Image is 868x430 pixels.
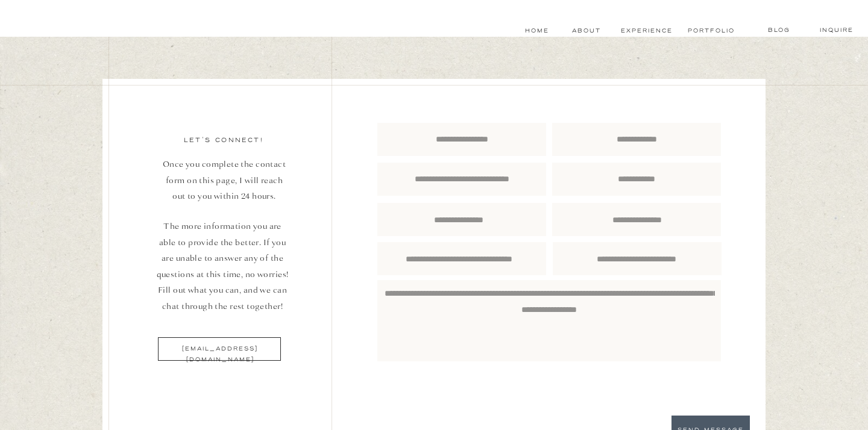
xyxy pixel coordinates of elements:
a: experience [620,26,673,36]
a: blog [755,25,802,35]
p: let's connect! [154,135,293,146]
p: Once you complete the contact form on this page, I will reach out to you within 24 hours. [160,157,288,220]
a: Home [523,26,550,36]
a: Inquire [816,25,858,35]
a: About [572,26,599,36]
p: The more information you are able to provide the better. If you are unable to answer any of the q... [156,219,289,319]
a: [EMAIL_ADDRESS][DOMAIN_NAME] [151,344,289,354]
a: Portfolio [688,26,733,36]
